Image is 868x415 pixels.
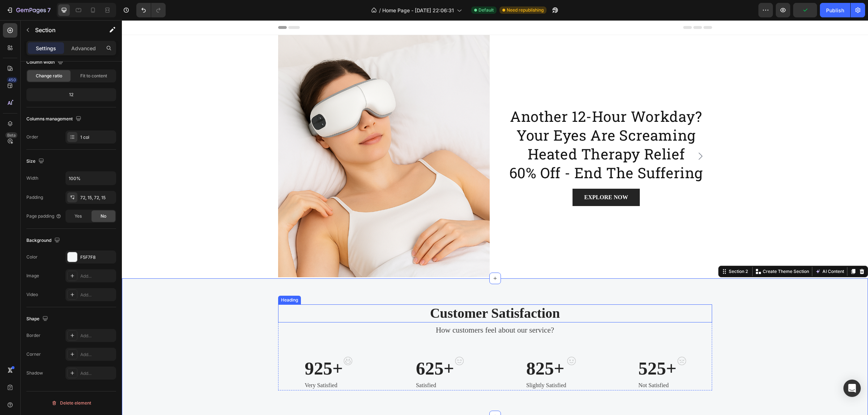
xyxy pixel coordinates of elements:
[158,277,178,283] div: Heading
[3,3,54,17] button: 7
[516,337,555,359] p: 525+
[26,291,38,298] div: Video
[36,73,62,79] span: Change ratio
[75,213,82,219] span: Yes
[80,73,107,79] span: Fit to content
[26,194,43,201] div: Padding
[35,26,94,34] p: Section
[80,292,114,298] div: Add...
[404,337,444,359] p: 825+
[507,7,544,13] span: Need republishing
[478,7,494,13] span: Default
[122,20,868,415] iframe: Design area
[80,273,114,279] div: Add...
[183,337,221,359] p: 925+
[843,380,861,397] div: Open Intercom Messenger
[333,337,342,345] img: Alt Image
[66,172,116,185] input: Auto
[26,273,39,279] div: Image
[157,304,590,316] p: How customers feel about our service?
[26,236,61,245] div: Background
[5,132,17,138] div: Beta
[382,7,454,14] span: Home Page - [DATE] 22:06:31
[379,7,381,14] span: /
[136,3,166,17] div: Undo/Redo
[80,254,114,261] div: F5F7F8
[445,337,454,345] img: Alt Image
[26,351,41,358] div: Corner
[71,44,96,52] p: Advanced
[404,361,444,369] p: Slightly Satisfied
[28,90,115,100] div: 12
[516,361,555,369] p: Not Satisfied
[641,248,687,254] p: Create Theme Section
[26,175,38,181] div: Width
[26,134,38,140] div: Order
[36,44,56,52] p: Settings
[157,285,590,301] p: Customer Satisfaction
[26,213,61,219] div: Page padding
[26,397,116,409] button: Delete element
[80,194,114,201] div: 72, 15, 72, 15
[820,3,850,17] button: Publish
[80,370,114,377] div: Add...
[692,247,724,256] button: AI Content
[605,248,627,254] div: Section 2
[26,57,65,67] div: Column width
[294,361,332,369] p: Satisfied
[826,7,844,14] div: Publish
[80,134,114,141] div: 1 col
[26,157,46,166] div: Size
[101,213,106,219] span: No
[26,314,50,324] div: Shape
[556,337,564,345] img: Alt Image
[26,370,43,376] div: Shadow
[26,114,83,124] div: Columns management
[80,351,114,358] div: Add...
[26,332,41,339] div: Border
[222,337,230,345] img: Alt Image
[7,77,17,83] div: 450
[379,86,590,163] h2: another 12-hour workday? your eyes are screaming heated therapy relief 60% off - end the suffering
[183,361,221,369] p: Very Satisfied
[26,254,38,260] div: Color
[462,173,506,181] div: EXPLORE NOW
[294,337,332,359] p: 625+
[51,399,91,407] div: Delete element
[573,130,584,142] button: Carousel Next Arrow
[80,333,114,339] div: Add...
[47,6,51,14] p: 7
